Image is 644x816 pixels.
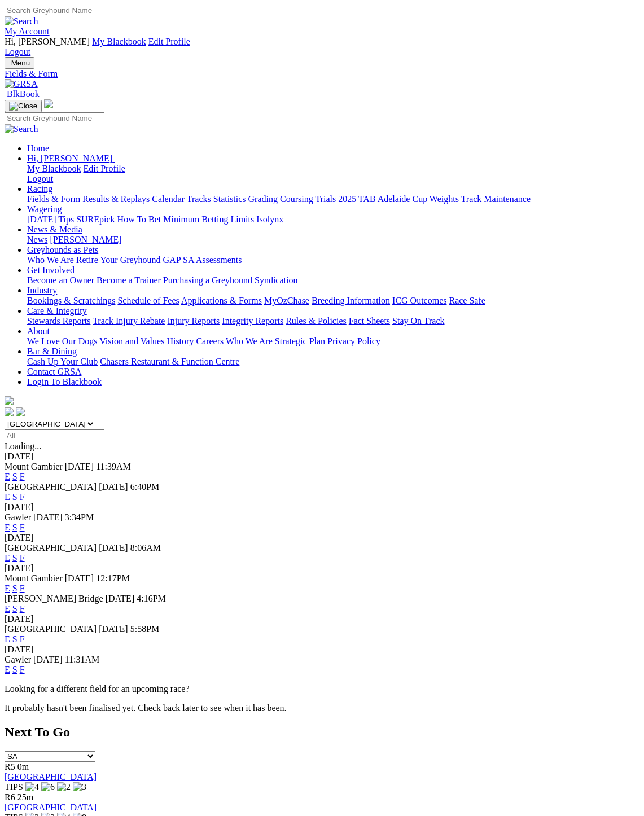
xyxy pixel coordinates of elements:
a: Minimum Betting Limits [163,214,254,224]
span: [PERSON_NAME] Bridge [5,594,103,603]
a: Injury Reports [167,316,220,326]
span: 3:34PM [65,512,94,522]
a: Fields & Form [5,69,639,79]
span: 4:16PM [137,594,166,603]
a: Race Safe [449,296,485,305]
a: Racing [27,184,52,194]
a: S [12,472,17,481]
span: 11:31AM [65,655,100,664]
a: S [12,553,17,563]
a: We Love Our Dogs [27,336,97,346]
span: [GEOGRAPHIC_DATA] [5,482,97,492]
a: Industry [27,286,57,295]
img: twitter.svg [16,407,25,416]
img: 2 [57,782,71,792]
a: BlkBook [5,89,40,99]
a: Applications & Forms [181,296,262,305]
span: 6:40PM [130,482,160,492]
a: [DATE] Tips [27,214,74,224]
a: Trials [315,194,336,204]
div: Wagering [27,214,639,225]
span: [DATE] [65,462,94,471]
a: Syndication [255,275,297,285]
span: [DATE] [65,573,94,583]
span: Hi, [PERSON_NAME] [5,37,90,46]
a: Wagering [27,204,62,214]
a: E [5,665,10,674]
img: 3 [73,782,86,792]
a: My Blackbook [92,37,146,46]
a: Who We Are [226,336,273,346]
button: Toggle navigation [5,100,42,112]
div: Get Involved [27,275,639,286]
span: Gawler [5,655,31,664]
input: Select date [5,429,104,441]
span: [DATE] [106,594,135,603]
div: [DATE] [5,502,639,512]
span: Mount Gambier [5,573,63,583]
a: Logout [5,47,30,56]
a: Hi, [PERSON_NAME] [27,153,115,163]
span: [DATE] [99,624,128,634]
img: Search [5,16,38,27]
a: Stewards Reports [27,316,90,326]
a: Chasers Restaurant & Function Centre [100,357,239,366]
a: MyOzChase [264,296,309,305]
a: Calendar [152,194,185,204]
img: logo-grsa-white.png [44,99,53,108]
a: News [27,235,47,244]
a: Greyhounds as Pets [27,245,98,255]
a: [GEOGRAPHIC_DATA] [5,772,97,782]
div: My Account [5,37,639,57]
span: Menu [11,59,30,67]
a: Tracks [187,194,211,204]
img: GRSA [5,79,38,89]
span: Loading... [5,441,41,451]
span: Mount Gambier [5,462,63,471]
a: Cash Up Your Club [27,357,98,366]
a: F [20,492,25,502]
input: Search [5,5,104,16]
a: E [5,553,10,563]
span: [GEOGRAPHIC_DATA] [5,624,97,634]
div: [DATE] [5,563,639,573]
a: News & Media [27,225,82,234]
a: F [20,523,25,532]
a: Get Involved [27,265,75,275]
a: How To Bet [117,214,161,224]
img: facebook.svg [5,407,14,416]
p: Looking for a different field for an upcoming race? [5,684,639,694]
span: 25m [17,792,33,802]
div: Bar & Dining [27,357,639,367]
a: Become an Owner [27,275,94,285]
a: E [5,634,10,644]
div: About [27,336,639,346]
a: Track Maintenance [461,194,531,204]
a: Results & Replays [82,194,150,204]
div: Hi, [PERSON_NAME] [27,164,639,184]
button: Toggle navigation [5,57,34,69]
a: F [20,634,25,644]
a: F [20,584,25,593]
a: History [167,336,194,346]
a: F [20,604,25,613]
span: 12:17PM [96,573,130,583]
div: [DATE] [5,614,639,624]
a: Fact Sheets [349,316,390,326]
span: Gawler [5,512,31,522]
a: Stay On Track [392,316,444,326]
div: Racing [27,194,639,204]
a: Statistics [213,194,246,204]
a: Schedule of Fees [117,296,179,305]
a: Who We Are [27,255,74,265]
a: Vision and Values [99,336,164,346]
a: S [12,604,17,613]
input: Search [5,112,104,124]
partial: It probably hasn't been finalised yet. Check back later to see when it has been. [5,703,287,713]
a: F [20,472,25,481]
a: Isolynx [256,214,283,224]
a: GAP SA Assessments [163,255,242,265]
span: 5:58PM [130,624,160,634]
a: Purchasing a Greyhound [163,275,252,285]
div: Greyhounds as Pets [27,255,639,265]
